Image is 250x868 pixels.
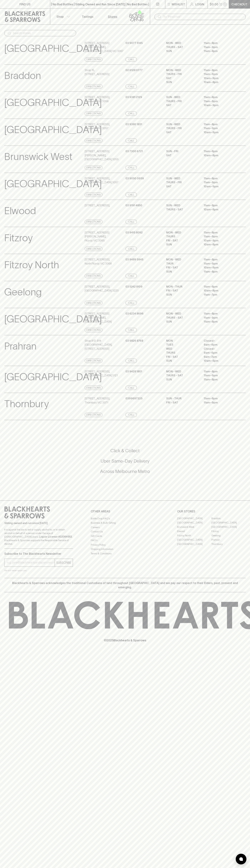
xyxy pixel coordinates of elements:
p: FRI - SAT [166,289,198,293]
p: SAT [166,130,198,134]
p: 10am – 9pm [204,130,236,134]
p: 10am – 9pm [204,76,236,80]
p: 11am – 8pm [204,396,236,401]
p: Sibling owned and run since [DATE] [4,521,73,525]
p: Shop 813-814 [GEOGRAPHIC_DATA] , [STREET_ADDRESS] [85,339,125,351]
p: 11am – 8pm [204,258,236,262]
a: Directions [85,220,102,224]
p: MON - WED [166,41,198,45]
p: THURS - SAT [166,316,198,320]
p: 9am – 6pm [204,343,236,347]
p: THUR [166,262,198,266]
p: MON - WED [166,312,198,316]
p: THURS - SAT [166,208,198,212]
a: Call [125,138,137,143]
a: Call [125,359,137,363]
a: Braddon [211,516,246,521]
p: SUN [166,293,198,297]
p: Braddon [4,68,41,83]
input: e.g. jane@blackheartsandsparrows.com.au [7,560,55,565]
p: 11am – 8pm [204,176,236,181]
p: 03 7300 6721 [125,149,143,153]
p: SUBSCRIBE [56,560,71,565]
p: 03 5242 8109 [125,285,142,289]
input: Try "Pinot noir" [163,14,243,20]
p: 11am – 9pm [204,262,236,266]
p: [GEOGRAPHIC_DATA] [4,312,102,326]
p: Prahran [4,339,36,354]
p: [STREET_ADDRESS] , [85,203,110,208]
a: Stores [100,9,125,24]
a: Call [125,247,137,251]
p: THURS - SAT [166,373,198,378]
p: [GEOGRAPHIC_DATA] [4,122,102,137]
p: MON - WED [166,258,198,262]
a: Privacy Policy [91,543,159,547]
a: Call [125,220,137,224]
p: Stores [108,14,117,19]
p: SUN [166,320,198,324]
a: Call [125,386,137,390]
a: Tastings [75,9,100,24]
a: Call [125,166,137,170]
p: SUN [166,49,198,53]
a: Directions [85,138,102,143]
a: Terms & Conditions [91,551,159,556]
p: OTHER AREAS [91,509,159,513]
p: [GEOGRAPHIC_DATA] [4,95,102,110]
p: 9am – 7pm [204,355,236,359]
a: Call [125,193,137,197]
p: SAT [166,153,198,158]
p: 03 9381 2129 [125,95,142,99]
a: Call [125,84,137,89]
p: 11am – 9pm [204,180,236,184]
a: Geelong [211,533,246,538]
a: Call [125,301,137,305]
p: 10am – 5pm [204,359,236,363]
p: 9am – 6pm [204,351,236,355]
p: Brunswick West [4,149,72,164]
p: 11am – 9pm [204,401,236,405]
p: THURS - FRI [166,72,198,76]
p: 03 9050 0659 [125,176,144,181]
p: 11am – 9pm [204,373,236,378]
p: Checkout [231,2,247,6]
p: 03 9826 8768 [125,339,143,343]
p: FRI - SAT [166,355,198,359]
p: Elwood [4,203,36,218]
p: THURS - FRI [166,99,198,103]
p: MON [166,339,198,343]
p: It is against the law to sell or supply alcohol to, or to obtain alcohol on behalf of a person un... [4,528,73,546]
a: Directions [85,193,102,197]
p: 11am – 8pm [204,149,236,153]
p: Fitzroy [4,231,33,245]
div: Call to action block [4,433,246,493]
a: [GEOGRAPHIC_DATA] [211,525,246,529]
p: FIND US [19,2,31,6]
a: Fitzroy [211,529,246,533]
p: Login [195,2,204,6]
p: SAT [166,76,198,80]
p: Fitzroy North [4,258,59,272]
p: [STREET_ADDRESS][PERSON_NAME] , Fitzroy VIC 3065 [85,231,125,243]
p: 11am – 8pm [204,49,236,53]
a: Careers [91,525,159,529]
p: SAT [166,184,198,189]
a: Call [125,57,137,62]
p: 0399697225 [125,396,142,401]
p: 11am – 9pm [204,45,236,49]
a: Fitzroy North [177,533,211,538]
p: MON - THUR [166,285,198,289]
p: 11am – 8pm [204,378,236,382]
p: [STREET_ADDRESS][PERSON_NAME] , [GEOGRAPHIC_DATA] VIC 3067 [85,41,125,53]
p: 03 9489 5945 [125,258,143,262]
a: Directions [85,413,102,417]
p: MON - WED [166,68,198,72]
p: [STREET_ADDRESS] , [GEOGRAPHIC_DATA] 3057 [85,176,118,184]
p: [STREET_ADDRESS][PERSON_NAME] , [GEOGRAPHIC_DATA] 3055 [85,149,125,161]
p: 11am – 8pm [204,370,236,374]
a: Directions [85,111,102,116]
p: SUN [166,359,198,363]
p: 11am – 9pm [204,72,236,76]
h5: Across Melbourne Metro [4,468,246,474]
